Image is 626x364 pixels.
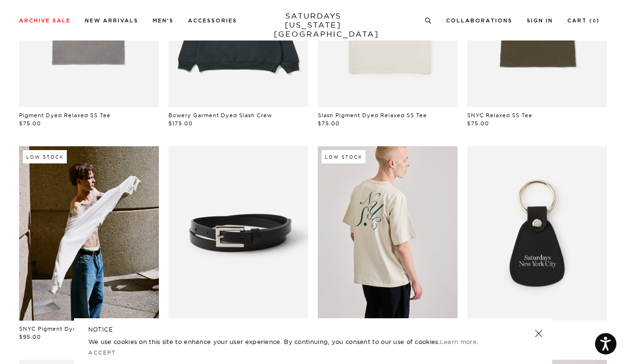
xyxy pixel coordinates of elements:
small: 0 [593,19,596,23]
a: Bowery Garment Dyed Slash Crew [168,112,272,119]
a: Sign In [527,18,553,23]
a: Learn more [440,338,477,345]
a: SATURDAYS[US_STATE][GEOGRAPHIC_DATA] [274,11,353,39]
h5: NOTICE [88,325,538,334]
a: New Arrivals [85,18,138,23]
span: $95.00 [19,334,41,340]
a: Cart (0) [567,18,600,23]
a: Collaborations [446,18,512,23]
a: Pigment Dyed Relaxed SS Tee [19,112,111,119]
div: Low Stock [322,150,365,163]
span: $75.00 [318,120,340,127]
a: Slash Pigment Dyed Relaxed SS Tee [318,112,427,119]
span: $175.00 [168,120,193,127]
span: $75.00 [467,120,489,127]
a: Accessories [188,18,237,23]
a: Archive Sale [19,18,71,23]
a: Men's [153,18,174,23]
span: $75.00 [19,120,41,127]
div: Low Stock [23,150,67,163]
a: SNYC Relaxed SS Tee [467,112,532,119]
a: SNYC Pigment Dyed Waffle Top [19,325,115,332]
a: Accept [88,349,116,356]
p: We use cookies on this site to enhance your user experience. By continuing, you consent to our us... [88,337,504,346]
